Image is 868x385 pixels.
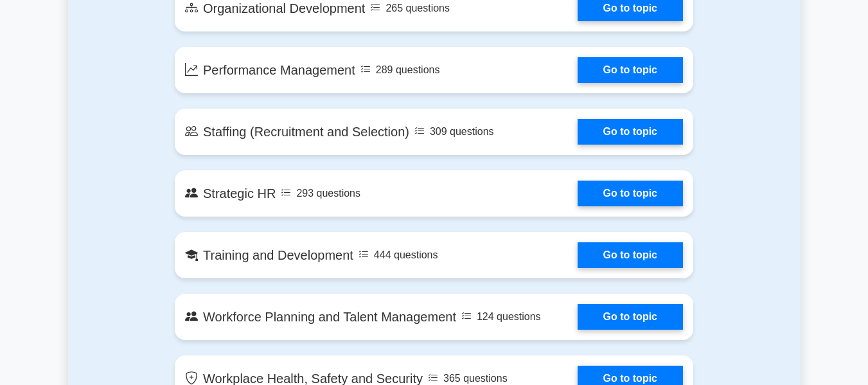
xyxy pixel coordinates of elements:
[578,57,683,83] a: Go to topic
[578,181,683,206] a: Go to topic
[578,119,683,145] a: Go to topic
[578,242,683,268] a: Go to topic
[578,304,683,330] a: Go to topic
